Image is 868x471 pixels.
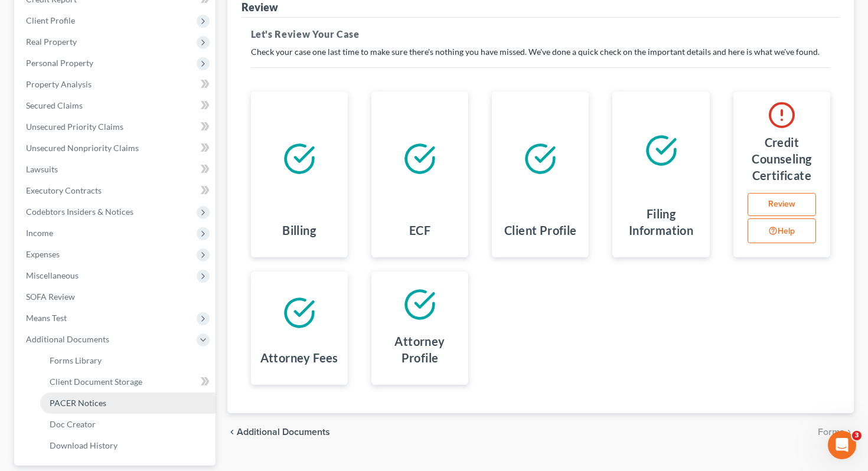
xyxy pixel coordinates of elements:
[40,371,216,392] a: Client Document Storage
[26,292,75,302] span: SOFA Review
[743,134,821,184] h4: Credit Counseling Certificate
[748,193,816,217] a: Review
[844,427,854,437] i: chevron_right
[260,349,338,366] h4: Attorney Fees
[409,222,430,238] h4: ECF
[50,440,118,450] span: Download History
[40,392,216,414] a: PACER Notices
[17,74,216,95] a: Property Analysis
[828,431,856,459] iframe: Intercom live chat
[26,249,60,259] span: Expenses
[26,79,92,89] span: Property Analysis
[17,116,216,138] a: Unsecured Priority Claims
[40,435,216,456] a: Download History
[818,427,844,437] span: Forms
[50,419,96,429] span: Doc Creator
[40,414,216,435] a: Doc Creator
[504,222,577,238] h4: Client Profile
[26,122,123,132] span: Unsecured Priority Claims
[26,100,83,110] span: Secured Claims
[17,159,216,180] a: Lawsuits
[282,222,316,238] h4: Billing
[50,398,106,408] span: PACER Notices
[818,427,854,437] button: Forms chevron_right
[622,205,700,238] h4: Filing Information
[26,228,53,238] span: Income
[26,270,79,280] span: Miscellaneous
[227,427,330,437] a: chevron_left Additional Documents
[748,218,821,246] div: Help
[26,313,67,323] span: Means Test
[26,164,58,174] span: Lawsuits
[40,350,216,371] a: Forms Library
[26,58,93,68] span: Personal Property
[748,218,816,243] button: Help
[227,427,237,437] i: chevron_left
[26,15,75,25] span: Client Profile
[17,180,216,201] a: Executory Contracts
[237,427,330,437] span: Additional Documents
[50,355,102,365] span: Forms Library
[26,207,133,217] span: Codebtors Insiders & Notices
[26,185,102,195] span: Executory Contracts
[251,46,831,58] p: Check your case one last time to make sure there's nothing you have missed. We've done a quick ch...
[251,27,831,41] h5: Let's Review Your Case
[50,377,142,387] span: Client Document Storage
[17,286,216,308] a: SOFA Review
[26,143,139,153] span: Unsecured Nonpriority Claims
[17,95,216,116] a: Secured Claims
[852,431,862,440] span: 3
[26,37,77,47] span: Real Property
[26,334,109,344] span: Additional Documents
[17,138,216,159] a: Unsecured Nonpriority Claims
[381,333,459,366] h4: Attorney Profile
